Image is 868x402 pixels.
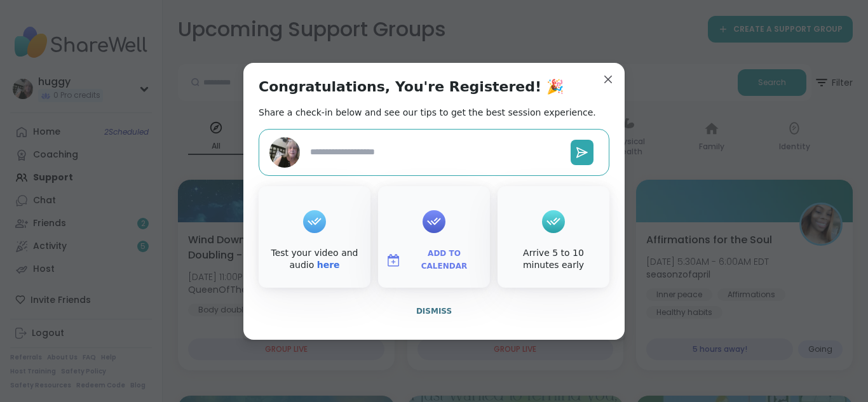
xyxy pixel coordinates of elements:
[500,247,607,272] div: Arrive 5 to 10 minutes early
[269,137,300,168] img: huggy
[386,253,401,268] img: ShareWell Logomark
[261,247,368,272] div: Test your video and audio
[406,248,482,272] span: Add to Calendar
[317,260,340,270] a: here
[259,106,596,119] h2: Share a check-in below and see our tips to get the best session experience.
[381,247,487,274] button: Add to Calendar
[416,307,452,316] span: Dismiss
[259,78,564,96] h1: Congratulations, You're Registered! 🎉
[259,298,609,325] button: Dismiss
